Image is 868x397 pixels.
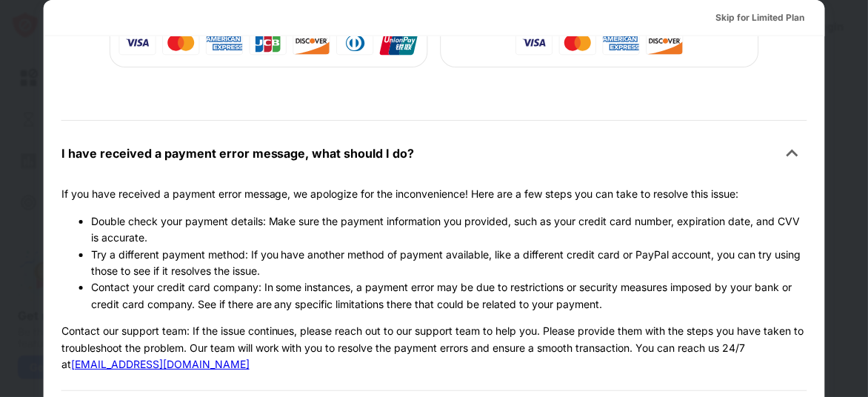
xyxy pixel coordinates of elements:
li: Try a different payment method: If you have another method of payment available, like a different... [91,247,807,280]
a: [EMAIL_ADDRESS][DOMAIN_NAME] [71,358,250,370]
li: Contact your credit card company: In some instances, a payment error may be due to restrictions o... [91,279,807,313]
div: Skip for Limited Plan [715,10,804,25]
p: If you have received a payment error message, we apologize for the inconvenience! Here are a few ... [61,186,807,202]
div: I have received a payment error message, what should I do? [61,143,415,164]
li: Double check your payment details: Make sure the payment information you provided, such as your c... [91,213,807,247]
p: Contact our support team: If the issue continues, please reach out to our support team to help yo... [61,323,807,373]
